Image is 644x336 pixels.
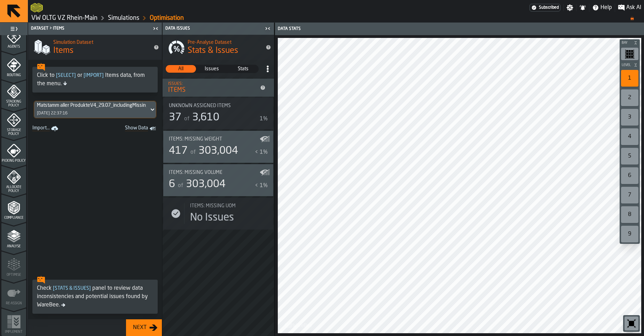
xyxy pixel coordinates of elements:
div: 3 [621,109,638,126]
div: 37 [169,111,181,124]
span: Select [55,73,77,78]
span: Level [620,63,632,67]
div: button-toolbar-undefined [620,205,640,224]
div: 417 [169,145,188,157]
span: Routing [1,73,26,77]
div: 1 [621,70,638,87]
label: button-toggle-Notifications [576,4,589,11]
div: Title [169,103,268,109]
span: Help [600,3,612,12]
li: menu Routing [1,51,26,79]
li: menu Optimise [1,251,26,279]
div: button-toolbar-undefined [620,107,640,127]
label: button-toggle-Close me [263,24,273,33]
div: < 1% [255,182,268,190]
h2: Sub Title [53,38,148,45]
div: 4 [621,128,638,145]
a: link-to-/wh/i/44979e6c-6f66-405e-9874-c1e29f02a54a [108,14,139,22]
a: logo-header [31,1,43,14]
div: title-Items [28,35,162,60]
div: button-toolbar-undefined [620,46,640,62]
div: Title [169,136,268,142]
a: toggle-dataset-table-Show Data [98,124,160,134]
span: Items: Missing Weight [169,136,222,142]
div: Items [168,86,257,94]
div: button-toolbar-undefined [620,224,640,244]
span: [ [84,73,85,78]
div: Issues: [168,81,257,86]
label: button-toggle-Ask AI [615,3,644,12]
li: menu Storage Policy [1,109,26,136]
span: Re-assign [1,302,26,305]
span: Items: Missing UOM [190,203,236,209]
div: title-Stats & Issues [163,35,274,60]
div: Data Stats [276,26,460,31]
div: button-toolbar-undefined [620,166,640,185]
span: [ [56,73,58,78]
div: [DATE] 22:37:16 [37,111,68,116]
a: link-to-/wh/i/44979e6c-6f66-405e-9874-c1e29f02a54a/simulations/2cb18342-445c-46db-90a9-159ac2620fe0 [150,14,184,22]
span: Items [53,45,73,56]
li: menu Allocate Policy [1,166,26,193]
span: Issues [197,65,227,72]
span: Show Data [101,125,148,132]
div: 7 [621,187,638,203]
span: Analyse [1,245,26,248]
span: ] [102,73,104,78]
div: Dataset > Items [30,26,151,31]
label: button-toggle-Help [589,3,615,12]
div: DropdownMenuValue-4f3393f8-0f57-4211-9d69-de5623c50a1c [37,103,146,108]
span: of [190,150,196,155]
h2: Sub Title [188,38,260,45]
div: 9 [621,226,638,242]
span: ] [89,286,91,291]
div: button-toolbar-undefined [620,146,640,166]
div: Title [169,170,259,175]
div: Check panel to review data inconsistencies and potential issues found by WareBee. [37,284,153,309]
span: All [166,65,196,72]
div: button-toolbar-undefined [623,315,640,332]
span: Stats [228,65,258,72]
a: link-to-/wh/i/44979e6c-6f66-405e-9874-c1e29f02a54a [31,14,97,22]
span: [ [53,286,55,291]
span: Optimise [1,273,26,277]
a: logo-header [279,318,319,332]
div: 6 [169,178,175,191]
span: Unknown assigned items [169,103,231,109]
label: button-switch-multi-Stats [228,65,259,73]
span: of [178,183,183,189]
div: 6 [621,167,638,184]
span: Picking Policy [1,159,26,163]
div: Next [130,323,149,332]
div: DropdownMenuValue-4f3393f8-0f57-4211-9d69-de5623c50a1c[DATE] 22:37:16 [34,101,156,118]
button: button-Next [126,319,162,336]
span: ] [74,73,76,78]
div: < 1% [255,148,268,157]
svg: Reset zoom and position [626,318,637,329]
span: Subscribed [539,5,559,10]
div: 5 [621,148,638,165]
div: button-toolbar-undefined [620,185,640,205]
span: Import [82,73,105,78]
div: stat-Unknown assigned items [163,97,273,129]
div: button-toolbar-undefined [620,69,640,88]
li: menu Analyse [1,223,26,250]
div: 2 [621,89,638,106]
div: stat-Items: Missing Weight [163,131,273,163]
button: button- [620,62,640,69]
label: button-toggle-Show on Map [259,164,270,178]
span: Compliance [1,216,26,220]
label: button-switch-multi-All [165,65,196,73]
label: button-switch-multi-Issues [196,65,227,73]
div: Title [190,203,259,209]
a: link-to-/wh/i/44979e6c-6f66-405e-9874-c1e29f02a54a/settings/billing [529,4,560,11]
span: Storage Policy [1,128,26,136]
span: Stats & Issues [188,45,238,56]
span: 3,610 [192,112,219,123]
label: button-toggle-Show on Map [259,131,270,145]
div: stat-Items: Missing Volume [163,164,273,196]
span: of [184,116,189,122]
span: Ask AI [626,3,641,12]
span: 303,004 [186,179,226,190]
span: Stacking Policy [1,100,26,107]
